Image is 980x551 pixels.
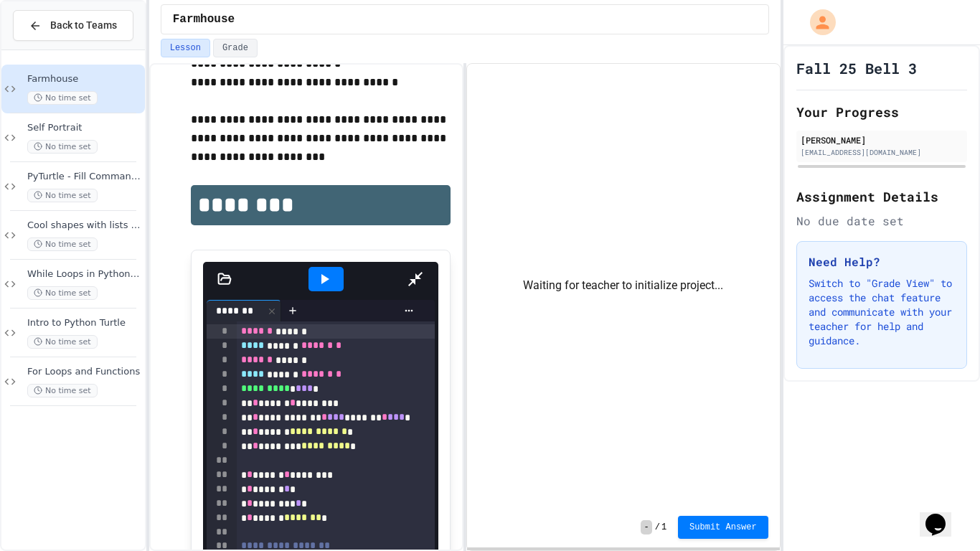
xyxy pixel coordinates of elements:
[467,64,780,507] div: Waiting for teacher to initialize project...
[161,39,210,57] button: Lesson
[27,91,98,105] span: No time set
[213,39,258,57] button: Grade
[920,494,966,537] iframe: chat widget
[689,522,757,533] span: Submit Answer
[27,189,98,202] span: No time set
[27,317,142,329] span: Intro to Python Turtle
[801,147,963,158] div: [EMAIL_ADDRESS][DOMAIN_NAME]
[655,522,660,533] span: /
[13,10,133,41] button: Back to Teams
[27,140,98,154] span: No time set
[796,212,967,230] div: No due date set
[27,286,98,300] span: No time set
[27,171,142,183] span: PyTurtle - Fill Command with Random Number Generator
[27,122,142,134] span: Self Portrait
[796,102,967,122] h2: Your Progress
[173,11,235,28] span: Farmhouse
[801,133,963,146] div: [PERSON_NAME]
[796,58,917,78] h1: Fall 25 Bell 3
[27,73,142,85] span: Farmhouse
[795,6,839,39] div: My Account
[796,187,967,207] h2: Assignment Details
[27,237,98,251] span: No time set
[678,516,768,539] button: Submit Answer
[27,366,142,378] span: For Loops and Functions
[809,276,955,348] p: Switch to "Grade View" to access the chat feature and communicate with your teacher for help and ...
[27,220,142,232] span: Cool shapes with lists and fun features
[809,253,955,270] h3: Need Help?
[27,335,98,349] span: No time set
[641,520,651,534] span: -
[27,268,142,281] span: While Loops in Python Turtle
[661,522,666,533] span: 1
[27,384,98,397] span: No time set
[50,18,117,33] span: Back to Teams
